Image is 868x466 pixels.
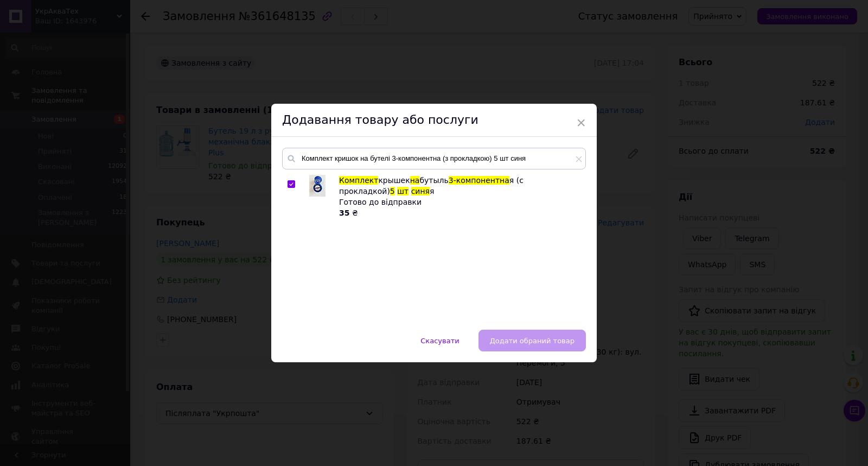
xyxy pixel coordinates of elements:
[282,148,586,169] input: Пошук за товарами та послугами
[339,209,349,217] b: 35
[420,337,459,345] span: Скасувати
[339,207,580,218] div: ₴
[409,330,470,351] button: Скасувати
[449,176,509,185] span: 3-компонентна
[576,114,586,132] span: ×
[410,176,420,185] span: на
[339,176,378,185] span: Комплект
[309,175,325,197] img: Комплект крышек на бутыль 3-компонентная (с прокладкой) 5 шт синяя
[419,176,448,185] span: бутыль
[378,176,410,185] span: крышек
[430,187,434,196] span: я
[390,187,395,196] span: 5
[397,187,409,196] span: шт
[339,197,580,207] div: Готово до відправки
[411,187,430,196] span: синя
[271,104,597,137] div: Додавання товару або послуги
